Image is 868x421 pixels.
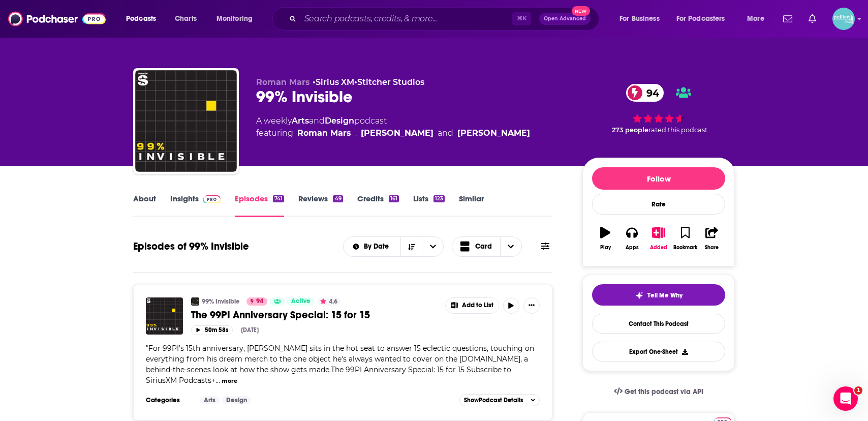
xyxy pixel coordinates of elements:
[650,245,667,251] div: Added
[592,220,618,257] button: Play
[333,195,343,202] div: 49
[544,16,586,21] span: Open Advanced
[672,220,698,257] button: Bookmark
[300,11,512,27] input: Search podcasts, credits, & more...
[779,10,796,27] a: Show notifications dropdown
[592,284,725,306] button: tell me why sparkleTell Me Why
[357,77,424,87] a: Stitcher Studios
[191,309,438,321] a: The 99PI Anniversary Special: 15 for 15
[246,297,267,306] a: 94
[592,314,725,334] a: Contact This Podcast
[459,194,484,217] a: Similar
[256,115,530,139] div: A weekly podcast
[200,396,220,404] a: Arts
[309,116,325,126] span: and
[175,12,197,26] span: Charts
[344,243,401,250] button: open menu
[316,77,354,87] a: Sirius XM
[572,6,590,16] span: New
[438,127,453,139] span: and
[298,194,343,217] a: Reviews49
[670,11,740,27] button: open menu
[523,297,540,314] button: Show More Button
[626,84,664,102] a: 94
[433,195,445,202] div: 123
[747,12,764,26] span: More
[256,296,263,307] span: 94
[673,245,697,251] div: Bookmark
[832,8,855,30] button: Show profile menu
[512,12,531,25] span: ⌘ K
[592,167,725,190] button: Follow
[457,127,530,139] div: [PERSON_NAME]
[170,194,221,217] a: InsightsPodchaser Pro
[464,397,523,404] span: Show Podcast Details
[459,394,540,406] button: ShowPodcast Details
[645,220,672,257] button: Added
[273,195,284,202] div: 741
[191,325,233,335] button: 50m 58s
[400,237,422,256] button: Sort Direction
[364,243,392,250] span: By Date
[592,194,725,215] div: Rate
[146,344,534,385] span: For 99PI’s 15th anniversary, [PERSON_NAME] sits in the hot seat to answer 15 eclectic questions, ...
[355,127,357,139] span: ,
[740,11,777,27] button: open menu
[313,77,354,87] span: •
[462,302,493,309] span: Add to List
[317,297,340,306] button: 4.6
[133,194,156,217] a: About
[389,195,399,202] div: 161
[361,127,433,139] a: Emmett FitzGerald
[135,70,237,172] img: 99% Invisible
[635,291,643,299] img: tell me why sparkle
[582,77,735,140] div: 94 273 peoplerated this podcast
[626,245,639,251] div: Apps
[625,387,703,396] span: Get this podcast via API
[133,240,249,253] h1: Episodes of 99% Invisible
[343,236,444,257] h2: Choose List sort
[325,116,354,126] a: Design
[619,12,660,26] span: For Business
[241,326,259,334] div: [DATE]
[676,12,725,26] span: For Podcasters
[222,396,251,404] a: Design
[705,245,719,251] div: Share
[600,245,611,251] div: Play
[146,396,192,404] h3: Categories
[146,297,183,335] img: The 99PI Anniversary Special: 15 for 15
[618,220,645,257] button: Apps
[287,297,315,306] a: Active
[191,309,370,321] span: The 99PI Anniversary Special: 15 for 15
[203,195,221,203] img: Podchaser Pro
[256,77,310,87] span: Roman Mars
[475,243,492,250] span: Card
[446,298,499,313] button: Show More Button
[647,291,683,299] span: Tell Me Why
[126,12,156,26] span: Podcasts
[612,126,648,134] span: 273 people
[832,8,855,30] span: Logged in as JessicaPellien
[413,194,445,217] a: Lists123
[202,297,240,306] a: 99% Invisible
[8,9,106,28] a: Podchaser - Follow, Share and Rate Podcasts
[612,11,672,27] button: open menu
[222,377,237,385] button: more
[209,11,266,27] button: open menu
[282,7,609,31] div: Search podcasts, credits, & more...
[592,342,725,362] button: Export One-Sheet
[235,194,284,217] a: Episodes741
[256,127,530,139] span: featuring
[354,77,424,87] span: •
[832,8,855,30] img: User Profile
[422,237,443,256] button: open menu
[452,236,522,257] button: Choose View
[119,11,169,27] button: open menu
[191,297,199,306] img: 99% Invisible
[357,194,399,217] a: Credits161
[699,220,725,257] button: Share
[292,116,309,126] a: Arts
